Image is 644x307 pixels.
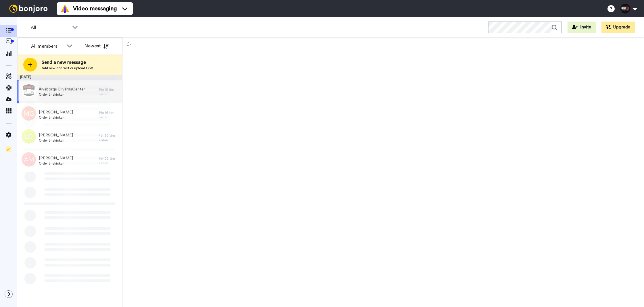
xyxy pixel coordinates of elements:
[39,92,85,97] span: Order är skickar
[17,75,122,80] div: [DATE]
[7,5,50,13] img: bj-logo-header-white.svg
[39,161,73,166] span: Order är skickar
[73,5,117,13] span: Video messaging
[39,86,85,92] span: Älvsborgs BilvårdsCenter
[39,115,73,120] span: Order är skickar
[6,146,11,152] img: Checklist.svg
[601,22,635,33] button: Upgrade
[568,22,596,33] button: Invite
[99,110,119,119] div: För 16 tim sedan
[42,59,93,66] span: Send a new message
[42,66,93,70] span: Add new contact or upload CSV
[31,43,64,50] div: All members
[22,129,36,144] img: lo.png
[39,109,73,115] span: [PERSON_NAME]
[22,106,36,121] img: mg.png
[80,40,113,52] button: Newest
[22,152,36,167] img: am.png
[39,132,73,138] span: [PERSON_NAME]
[99,87,119,96] div: För 15 tim sedan
[99,156,119,165] div: För 22 tim sedan
[60,4,70,13] img: vm-color.svg
[99,133,119,142] div: För 20 tim sedan
[39,155,73,161] span: [PERSON_NAME]
[31,24,69,31] span: All
[39,138,73,143] span: Order är skickar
